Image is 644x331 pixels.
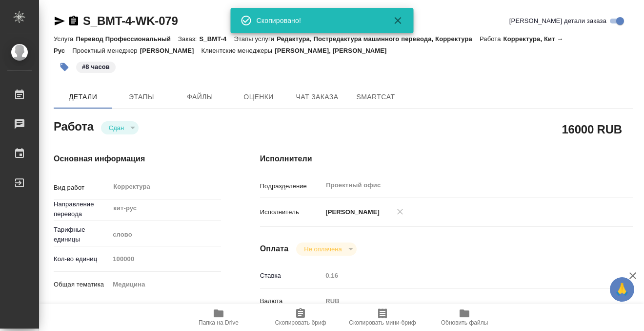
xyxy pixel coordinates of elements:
p: Заказ: [178,35,199,43]
div: Скопировано! [257,16,379,25]
p: Ставка [260,271,322,281]
button: Сдан [106,124,127,132]
p: Клиентские менеджеры [201,47,275,54]
h4: Основная информация [54,153,221,165]
button: Скопировать ссылку [68,15,80,27]
p: S_BMT-4 [200,35,234,43]
input: Пустое поле [322,268,602,283]
span: Этапы [118,91,165,103]
span: Папка на Drive [199,319,239,326]
p: Исполнитель [260,207,322,217]
p: Работа [480,35,503,43]
span: 8 часов [75,62,117,70]
span: [PERSON_NAME] детали заказа [509,16,606,26]
p: Тарифные единицы [54,225,109,244]
p: Этапы услуги [234,35,277,43]
span: SmartCat [352,91,399,103]
p: Валюта [260,296,322,306]
p: Проектный менеджер [72,47,140,54]
p: Вид работ [54,183,109,193]
span: 🙏 [614,279,630,300]
div: RUB [322,293,602,309]
button: Закрыть [386,15,410,26]
p: #8 часов [82,62,110,72]
h4: Исполнители [260,153,633,165]
div: Сдан [296,243,356,256]
button: Скопировать мини-бриф [342,304,423,331]
h2: Работа [54,117,94,134]
span: Оценки [235,91,282,103]
div: Медицинские изделия [109,302,221,318]
button: Не оплачена [301,245,344,253]
button: 🙏 [610,277,634,302]
div: слово [109,226,221,243]
p: Перевод Профессиональный [76,35,178,43]
span: Скопировать бриф [275,319,326,326]
a: S_BMT-4-WK-079 [83,14,178,27]
p: Общая тематика [54,280,109,289]
h4: Оплата [260,243,289,255]
button: Папка на Drive [178,304,260,331]
div: Сдан [101,121,139,134]
span: Файлы [177,91,223,103]
p: Направление перевода [54,199,109,219]
input: Пустое поле [109,252,221,266]
span: Обновить файлы [441,319,488,326]
button: Скопировать бриф [260,304,342,331]
button: Обновить файлы [423,304,505,331]
button: Добавить тэг [54,56,75,78]
p: Услуга [54,35,76,43]
p: Редактура, Постредактура машинного перевода, Корректура [277,35,480,43]
p: Кол-во единиц [54,254,109,264]
span: Детали [60,91,106,103]
span: Скопировать мини-бриф [349,319,416,326]
div: Медицина [109,276,221,293]
p: [PERSON_NAME], [PERSON_NAME] [275,47,394,54]
p: [PERSON_NAME] [322,207,380,217]
button: Скопировать ссылку для ЯМессенджера [54,15,65,27]
span: Чат заказа [294,91,341,103]
h2: 16000 RUB [562,121,622,137]
p: [PERSON_NAME] [140,47,201,54]
p: Подразделение [260,181,322,191]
